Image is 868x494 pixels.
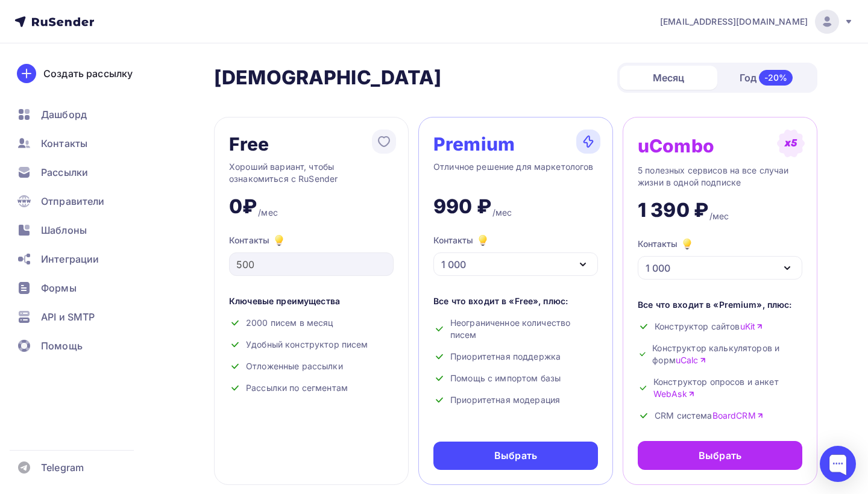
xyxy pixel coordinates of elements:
[441,257,466,272] div: 1 000
[740,320,764,333] a: uKit
[41,252,99,266] span: Интеграции
[433,161,598,185] div: Отличное решение для маркетологов
[620,66,717,90] div: Месяц
[229,161,394,185] div: Хороший вариант, чтобы ознакомиться с RuSender
[433,195,491,219] div: 990 ₽
[10,276,153,300] a: Формы
[638,136,714,155] div: uCombo
[41,107,87,122] span: Дашборд
[655,320,763,333] span: Конструктор сайтов
[717,65,815,90] div: Год
[229,233,394,248] div: Контакты
[229,317,394,329] div: 2000 писем в месяц
[638,299,802,311] div: Все что входит в «Premium», плюс:
[10,102,153,127] a: Дашборд
[433,233,490,248] div: Контакты
[709,210,729,222] div: /мес
[10,160,153,184] a: Рассылки
[10,189,153,213] a: Отправители
[646,261,670,275] div: 1 000
[41,460,84,475] span: Telegram
[41,339,83,353] span: Помощь
[638,237,694,251] div: Контакты
[229,295,394,307] div: Ключевые преимущества
[494,449,537,463] div: Выбрать
[229,339,394,351] div: Удобный конструктор писем
[229,134,269,154] div: Free
[229,195,257,219] div: 0₽
[41,194,105,208] span: Отправители
[41,223,87,237] span: Шаблоны
[433,394,598,406] div: Приоритетная модерация
[433,295,598,307] div: Все что входит в «Free», плюс:
[492,207,512,219] div: /мес
[653,376,802,400] span: Конструктор опросов и анкет
[41,310,95,324] span: API и SMTP
[229,360,394,372] div: Отложенные рассылки
[638,164,802,189] div: 5 полезных сервисов на все случаи жизни в одной подписке
[660,10,854,34] a: [EMAIL_ADDRESS][DOMAIN_NAME]
[258,207,278,219] div: /мес
[43,66,133,81] div: Создать рассылку
[655,410,764,422] span: CRM система
[433,134,515,154] div: Premium
[433,317,598,341] div: Неограниченное количество писем
[41,165,88,180] span: Рассылки
[10,218,153,242] a: Шаблоны
[10,131,153,155] a: Контакты
[638,237,802,280] button: Контакты 1 000
[41,281,77,295] span: Формы
[433,372,598,384] div: Помощь с импортом базы
[433,233,598,276] button: Контакты 1 000
[676,354,706,366] a: uCalc
[638,198,708,222] div: 1 390 ₽
[653,388,695,400] a: WebAsk
[214,66,442,90] h2: [DEMOGRAPHIC_DATA]
[712,410,764,422] a: BoardCRM
[660,16,808,28] span: [EMAIL_ADDRESS][DOMAIN_NAME]
[229,382,394,394] div: Рассылки по сегментам
[699,448,741,463] div: Выбрать
[652,342,802,366] span: Конструктор калькуляторов и форм
[433,351,598,363] div: Приоритетная поддержка
[41,136,87,151] span: Контакты
[759,70,793,86] div: -20%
